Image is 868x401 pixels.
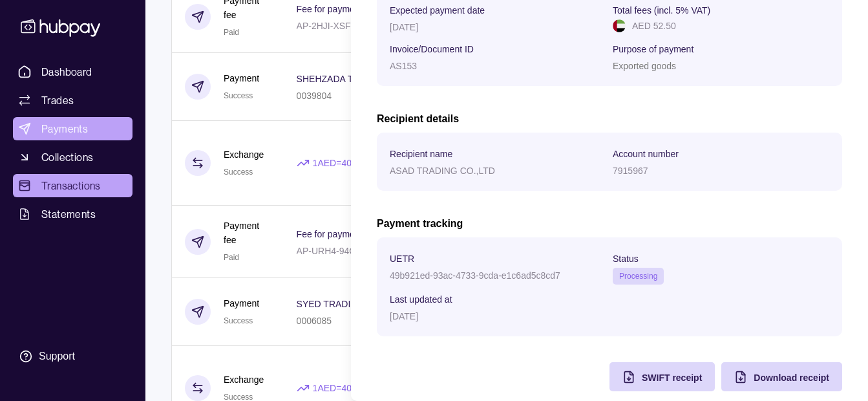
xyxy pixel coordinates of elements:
[390,22,418,32] p: [DATE]
[721,362,842,391] button: Download receipt
[613,19,626,32] img: ae
[613,44,693,54] p: Purpose of payment
[619,272,657,281] span: Processing
[754,373,829,383] span: Download receipt
[390,294,452,305] p: Last updated at
[390,166,495,176] p: ASAD TRADING CO.,LTD
[377,217,842,231] h2: Payment tracking
[390,61,417,71] p: AS153
[642,373,702,383] span: SWIFT receipt
[390,270,560,281] p: 49b921ed-93ac-4733-9cda-e1c6ad5c8cd7
[390,5,485,16] p: Expected payment date
[390,311,418,321] p: [DATE]
[390,44,474,54] p: Invoice/Document ID
[377,112,842,126] h2: Recipient details
[613,5,710,16] p: Total fees (incl. 5% VAT)
[390,149,452,159] p: Recipient name
[613,61,676,71] p: Exported goods
[609,362,715,391] button: SWIFT receipt
[613,254,639,264] p: Status
[613,166,648,176] p: 7915967
[613,149,679,159] p: Account number
[390,254,414,264] p: UETR
[632,19,676,33] p: AED 52.50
